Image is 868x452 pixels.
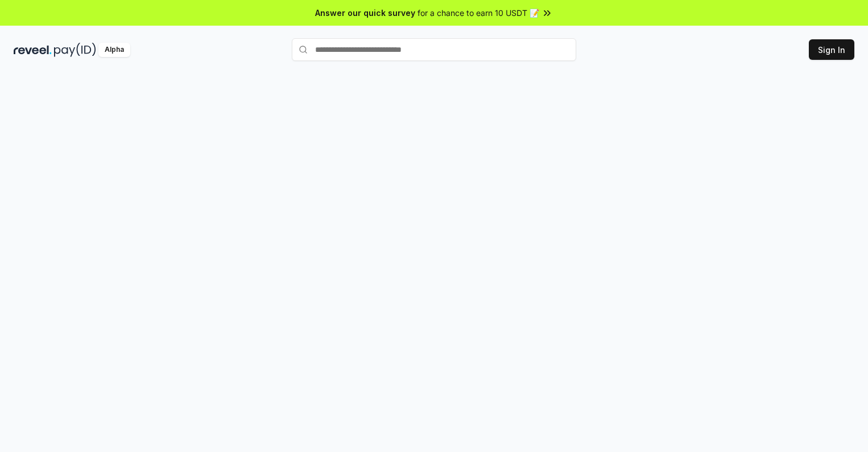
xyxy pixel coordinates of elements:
[315,7,415,19] span: Answer our quick survey
[54,43,96,57] img: pay_id
[98,43,130,57] div: Alpha
[809,39,854,60] button: Sign In
[418,7,539,19] span: for a chance to earn 10 USDT 📝
[14,43,52,57] img: reveel_dark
